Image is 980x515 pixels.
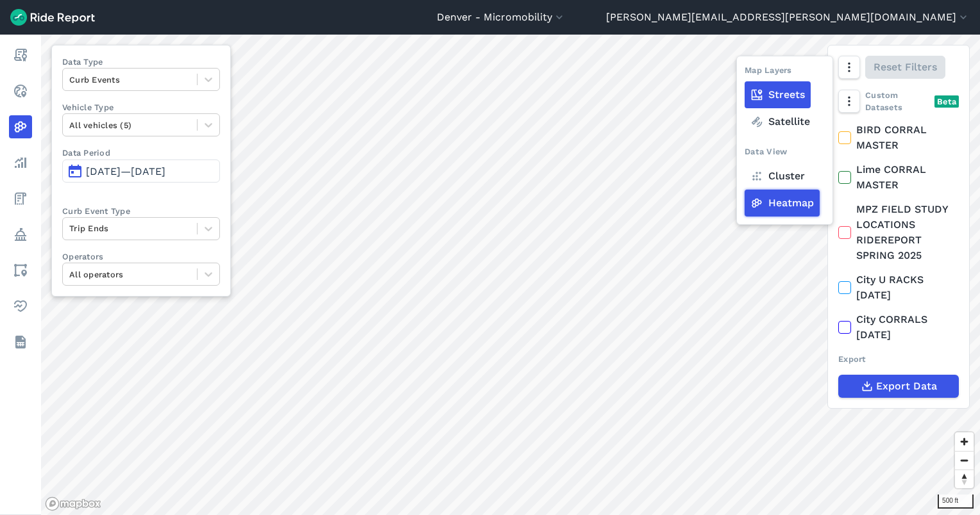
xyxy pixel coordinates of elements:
[62,250,220,263] label: Operators
[9,79,32,102] a: Realtime
[62,56,220,68] label: Data Type
[745,145,787,163] div: Data View
[838,122,959,153] label: BIRD CORRAL MASTER
[955,470,974,488] button: Reset bearing to north
[62,101,220,113] label: Vehicle Type
[934,95,959,108] div: Beta
[838,375,959,398] button: Export Data
[955,432,974,451] button: Zoom in
[10,9,95,26] img: Ride Report
[745,108,816,135] label: Satellite
[745,64,792,81] div: Map Layers
[838,202,959,263] label: MPZ FIELD STUDY LOCATIONS RIDEREPORT SPRING 2025
[62,205,220,217] label: Curb Event Type
[9,115,32,138] a: Heatmaps
[938,495,974,509] div: 500 ft
[9,259,32,282] a: Areas
[874,60,937,75] span: Reset Filters
[45,496,101,511] a: Mapbox logo
[86,165,165,177] span: [DATE]—[DATE]
[62,147,220,159] label: Data Period
[955,451,974,470] button: Zoom out
[437,10,566,25] button: Denver - Micromobility
[838,272,959,303] label: City U RACKS [DATE]
[606,10,970,25] button: [PERSON_NAME][EMAIL_ADDRESS][PERSON_NAME][DOMAIN_NAME]
[9,44,32,67] a: Report
[41,35,980,515] canvas: Map
[838,353,959,365] div: Export
[9,151,32,174] a: Analyze
[9,223,32,246] a: Policy
[865,56,945,79] button: Reset Filters
[876,379,937,394] span: Export Data
[838,89,959,113] div: Custom Datasets
[745,163,811,190] label: Cluster
[838,162,959,193] label: Lime CORRAL MASTER
[745,81,811,108] label: Streets
[745,190,820,217] label: Heatmap
[9,187,32,210] a: Fees
[62,159,220,183] button: [DATE]—[DATE]
[9,331,32,354] a: Datasets
[9,295,32,318] a: Health
[838,312,959,343] label: City CORRALS [DATE]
